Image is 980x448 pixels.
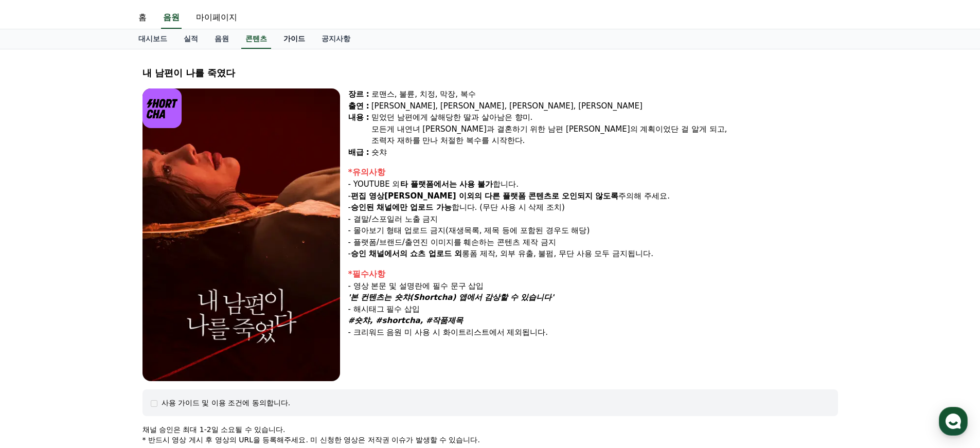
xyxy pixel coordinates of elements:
[3,326,68,352] a: 홈
[371,147,838,158] div: 숏챠
[371,135,838,147] div: 조력자 재하를 만나 처절한 복수를 시작한다.
[371,100,838,112] div: [PERSON_NAME], [PERSON_NAME], [PERSON_NAME], [PERSON_NAME]
[142,88,182,128] img: logo
[32,342,39,350] span: 홈
[313,29,359,49] a: 공지사항
[142,435,838,445] p: * 반드시 영상 게시 후 영상의 URL을 등록해주세요. 미 신청한 영상은 저작권 이슈가 발생할 수 있습니다.
[348,225,838,237] p: - 몰아보기 형태 업로드 금지(재생목록, 제목 등에 포함된 경우도 해당)
[162,398,291,408] div: 사용 가이드 및 이용 조건에 동의합니다.
[348,213,838,225] p: - 결말/스포일러 노출 금지
[351,191,482,201] strong: 편집 영상[PERSON_NAME] 이외의
[348,190,838,202] p: - 주의해 주세요.
[348,100,369,112] div: 출연 :
[348,303,838,315] div: - 해시태그 필수 삽입
[348,327,838,338] div: - 크리워드 음원 미 사용 시 화이트리스트에서 제외됩니다.
[188,7,245,29] a: 마이페이지
[348,166,838,178] div: *유의사항
[206,29,237,49] a: 음원
[371,88,838,100] div: 로맨스, 불륜, 치정, 막장, 복수
[241,29,271,49] a: 콘텐츠
[275,29,313,49] a: 가이드
[348,202,838,213] p: - 합니다. (무단 사용 시 삭제 조치)
[142,424,838,435] p: 채널 승인은 최대 1-2일 소요될 수 있습니다.
[351,249,462,258] strong: 승인 채널에서의 쇼츠 업로드 외
[161,7,182,29] a: 음원
[130,29,175,49] a: 대시보드
[130,7,155,29] a: 홈
[371,112,838,123] div: 믿었던 남편에게 살해당한 딸과 살아남은 향미.
[400,180,493,189] strong: 타 플랫폼에서는 사용 불가
[348,293,554,302] strong: '본 컨텐츠는 숏챠(Shortcha) 앱에서 감상할 수 있습니다'
[175,29,206,49] a: 실적
[94,342,106,350] span: 대화
[348,316,464,325] strong: #숏챠, #shortcha, #작품제목
[133,326,198,352] a: 설정
[348,268,838,280] div: *필수사항
[348,88,369,100] div: 장르 :
[485,191,619,201] strong: 다른 플랫폼 콘텐츠로 오인되지 않도록
[371,123,838,135] div: 모든게 내연녀 [PERSON_NAME]과 결혼하기 위한 남편 [PERSON_NAME]의 계획이었단 걸 알게 되고,
[348,280,838,292] div: - 영상 본문 및 설명란에 필수 문구 삽입
[159,342,171,350] span: 설정
[348,237,838,248] p: - 플랫폼/브랜드/출연진 이미지를 훼손하는 콘텐츠 제작 금지
[348,112,369,147] div: 내용 :
[142,88,340,381] img: video
[142,66,838,80] div: 내 남편이 나를 죽였다
[348,248,838,260] p: - 롱폼 제작, 외부 유출, 불펌, 무단 사용 모두 금지됩니다.
[348,147,369,158] div: 배급 :
[351,203,452,212] strong: 승인된 채널에만 업로드 가능
[348,178,838,190] p: - YOUTUBE 외 합니다.
[68,326,133,352] a: 대화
